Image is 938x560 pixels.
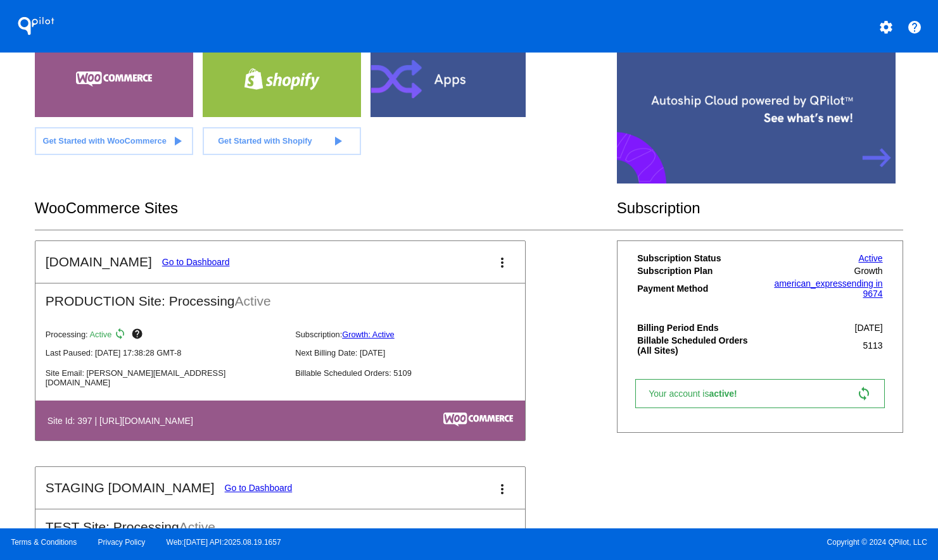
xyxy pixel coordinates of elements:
[856,386,871,401] mat-icon: sync
[203,127,361,155] a: Get Started with Shopify
[131,328,146,343] mat-icon: help
[35,283,525,309] h2: PRODUCTION Site: Processing
[179,520,215,534] span: Active
[709,389,743,399] span: active!
[46,368,285,387] p: Site Email: [PERSON_NAME][EMAIL_ADDRESS][DOMAIN_NAME]
[295,368,535,378] p: Billable Scheduled Orders: 5109
[774,278,846,289] span: american_express
[637,322,760,333] th: Billing Period Ends
[90,330,112,339] span: Active
[295,330,535,339] p: Subscription:
[48,416,200,426] h4: Site Id: 397 | [URL][DOMAIN_NAME]
[637,265,760,277] th: Subscription Plan
[878,20,894,35] mat-icon: settings
[480,538,927,547] span: Copyright © 2024 QPilot, LLC
[11,13,61,39] h1: QPilot
[649,389,750,399] span: Your account is
[635,379,884,408] a: Your account isactive! sync
[46,480,215,495] h2: STAGING [DOMAIN_NAME]
[854,266,883,276] span: Growth
[46,348,285,358] p: Last Paused: [DATE] 17:38:28 GMT-8
[225,483,293,493] a: Go to Dashboard
[35,509,525,535] h2: TEST Site: Processing
[637,252,760,264] th: Subscription Status
[774,278,882,299] a: american_expressending in 9674
[98,538,146,547] a: Privacy Policy
[863,340,882,351] span: 5113
[46,328,285,343] p: Processing:
[443,413,513,426] img: c53aa0e5-ae75-48aa-9bee-956650975ee5
[35,199,617,217] h2: WooCommerce Sites
[235,294,271,308] span: Active
[637,278,760,299] th: Payment Method
[170,134,185,149] mat-icon: play_arrow
[859,253,883,263] a: Active
[167,538,281,547] a: Web:[DATE] API:2025.08.19.1657
[855,323,883,333] span: [DATE]
[495,482,510,497] mat-icon: more_vert
[617,199,904,217] h2: Subscription
[495,255,510,270] mat-icon: more_vert
[907,20,922,35] mat-icon: help
[637,335,760,356] th: Billable Scheduled Orders (All Sites)
[295,348,535,358] p: Next Billing Date: [DATE]
[42,136,166,146] span: Get Started with WooCommerce
[35,127,193,155] a: Get Started with WooCommerce
[162,257,230,267] a: Go to Dashboard
[46,254,152,270] h2: [DOMAIN_NAME]
[330,134,345,149] mat-icon: play_arrow
[218,136,312,146] span: Get Started with Shopify
[114,328,129,343] mat-icon: sync
[11,538,77,547] a: Terms & Conditions
[342,330,395,339] a: Growth: Active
